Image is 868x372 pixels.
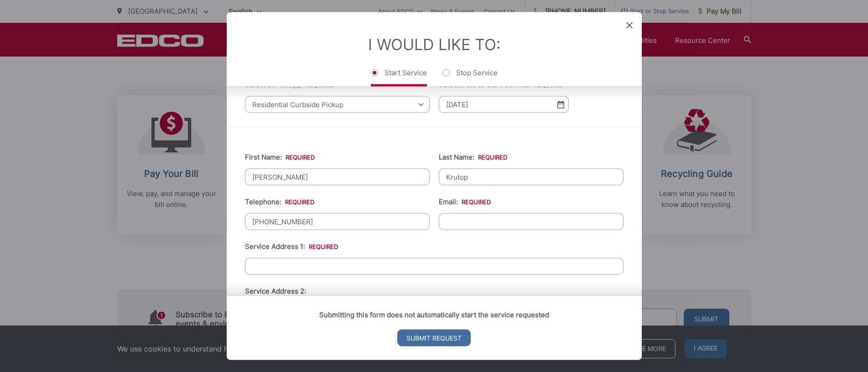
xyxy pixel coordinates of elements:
[397,329,471,346] input: Submit Request
[439,96,569,113] input: Select date
[439,198,491,206] label: Email:
[442,68,498,87] label: Stop Service
[319,310,549,319] strong: Submitting this form does not automatically start the service requested
[245,153,315,161] label: First Name:
[245,96,430,113] span: Residential Curbside Pickup
[368,35,500,54] label: I Would Like To:
[245,198,314,206] label: Telephone:
[245,243,338,251] label: Service Address 1:
[439,153,507,161] label: Last Name:
[557,101,564,108] img: Select date
[371,68,427,87] label: Start Service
